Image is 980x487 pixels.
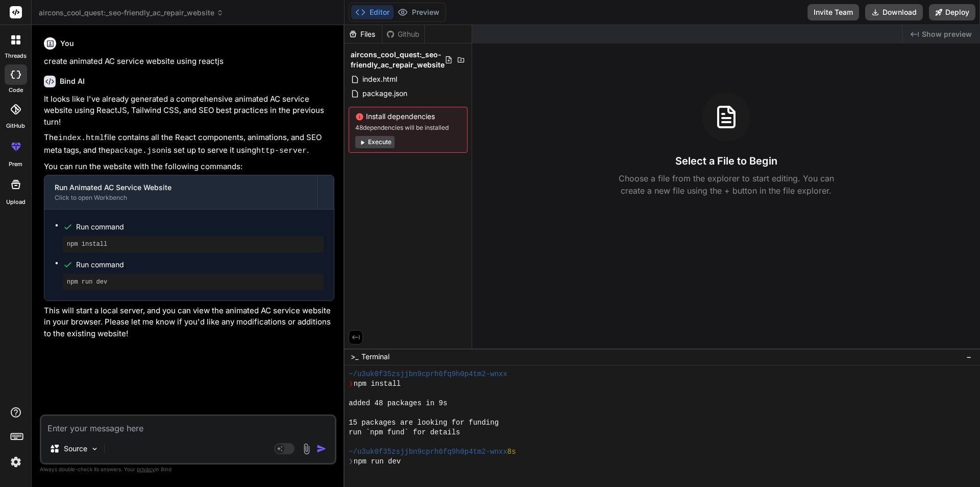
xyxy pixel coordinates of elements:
[256,147,307,155] code: http-server
[67,240,320,248] pre: npm install
[964,349,974,365] button: −
[394,5,444,19] button: Preview
[349,428,460,437] span: run `npm fund` for details
[5,52,27,60] label: threads
[58,134,104,143] code: index.html
[351,50,445,70] span: aircons_cool_quest:_seo-friendly_ac_repair_website
[807,4,859,20] button: Invite Team
[675,154,777,168] h3: Select a File to Begin
[64,444,87,454] p: Source
[44,56,334,67] p: create animated AC service website using reactjs
[40,465,336,474] p: Always double-check its answers. Your in Bind
[44,175,317,209] button: Run Animated AC Service WebsiteClick to open Workbench
[382,29,424,39] div: Github
[349,418,499,428] span: 15 packages are looking for funding
[6,122,25,130] label: GitHub
[922,29,972,39] span: Show preview
[44,132,334,157] p: The file contains all the React components, animations, and SEO meta tags, and the is set up to s...
[349,457,354,467] span: ❯
[55,194,307,202] div: Click to open Workbench
[6,198,26,206] label: Upload
[612,172,841,197] p: Choose a file from the explorer to start editing. You can create a new file using the + button in...
[44,94,334,128] p: It looks like I've already generated a comprehensive animated AC service website using ReactJS, T...
[361,87,408,100] span: package.json
[349,447,507,457] span: ~/u3uk0f35zsjjbn9cprh6fq9h0p4tm2-wnxx
[349,369,507,379] span: ~/u3uk0f35zsjjbn9cprh6fq9h0p4tm2-wnxx
[349,379,354,389] span: ❯
[39,8,224,18] span: aircons_cool_quest:_seo-friendly_ac_repair_website
[7,453,24,471] img: settings
[351,5,394,19] button: Editor
[76,260,324,270] span: Run command
[44,161,334,173] p: You can run the website with the following commands:
[355,111,461,122] span: Install dependencies
[44,305,334,340] p: This will start a local server, and you can view the animated AC service website in your browser....
[865,4,923,20] button: Download
[929,4,975,20] button: Deploy
[507,447,516,457] span: 8s
[301,443,312,455] img: attachment
[67,278,320,286] pre: npm run dev
[90,445,99,453] img: Pick Models
[966,352,972,362] span: −
[316,444,327,454] img: icon
[60,38,74,49] h6: You
[345,29,382,39] div: Files
[110,147,165,155] code: package.json
[55,182,307,193] div: Run Animated AC Service Website
[351,352,358,362] span: >_
[9,160,22,169] label: prem
[361,352,389,362] span: Terminal
[9,86,23,95] label: code
[60,76,85,86] h6: Bind AI
[137,466,155,472] span: privacy
[354,457,401,467] span: npm run dev
[354,379,401,389] span: npm install
[76,222,324,232] span: Run command
[361,73,398,85] span: index.html
[355,124,461,132] span: 48 dependencies will be installed
[355,136,395,148] button: Execute
[349,399,447,408] span: added 48 packages in 9s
